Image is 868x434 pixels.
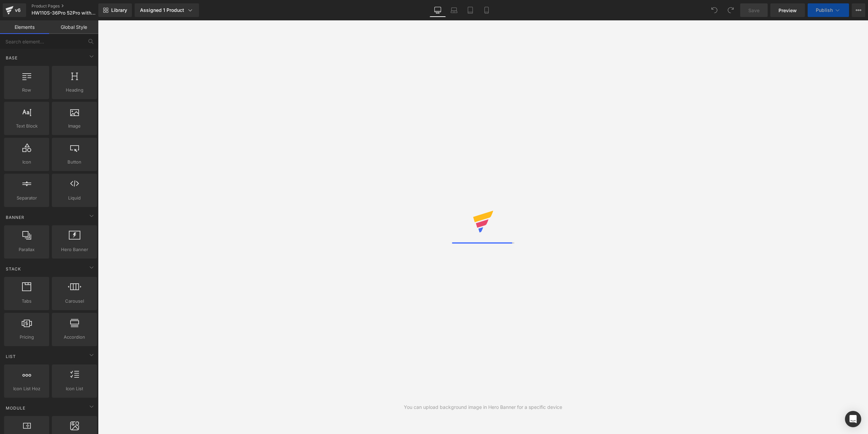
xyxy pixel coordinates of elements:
[6,334,47,341] span: Pricing
[462,3,478,17] a: Tablet
[6,122,47,130] span: Text Block
[54,194,95,202] span: Liquid
[54,158,95,166] span: Button
[816,7,833,13] span: Publish
[748,7,759,14] span: Save
[5,214,25,221] span: Banner
[3,3,26,17] a: v6
[140,7,194,14] div: Assigned 1 Product
[778,7,797,14] span: Preview
[845,411,861,427] div: Open Intercom Messenger
[6,385,47,392] span: Icon List Hoz
[6,298,47,305] span: Tabs
[6,158,47,166] span: Icon
[54,122,95,130] span: Image
[14,6,22,15] div: v6
[32,3,110,9] a: Product Pages
[6,246,47,253] span: Parallax
[5,266,22,272] span: Stack
[54,334,95,341] span: Accordion
[808,3,849,17] button: Publish
[724,3,737,17] button: Redo
[5,55,18,61] span: Base
[478,3,495,17] a: Mobile
[852,3,865,17] button: More
[708,3,721,17] button: Undo
[111,7,127,13] span: Library
[770,3,805,17] a: Preview
[32,10,97,16] span: HW110S-36Pro 52Pro with MG-36pro
[446,3,462,17] a: Laptop
[404,403,562,411] div: You can upload background image in Hero Banner for a specific device
[5,405,26,411] span: Module
[6,87,47,94] span: Row
[98,3,132,17] a: New Library
[49,20,98,34] a: Global Style
[54,298,95,305] span: Carousel
[6,194,47,202] span: Separator
[54,87,95,94] span: Heading
[54,385,95,392] span: Icon List
[430,3,446,17] a: Desktop
[5,353,17,360] span: List
[54,246,95,253] span: Hero Banner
